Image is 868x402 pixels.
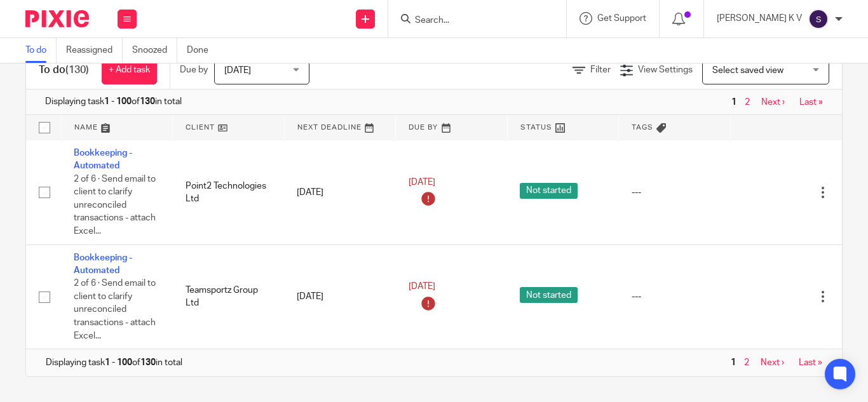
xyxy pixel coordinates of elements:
[808,9,829,29] img: svg%3E
[65,65,89,75] span: (130)
[74,149,132,170] a: Bookkeeping - Automated
[728,97,823,107] nav: pager
[39,64,89,77] h1: To do
[414,15,528,27] input: Search
[180,64,208,76] p: Due by
[728,95,740,110] span: 1
[745,98,750,107] a: 2
[632,186,718,199] div: ---
[284,140,396,245] td: [DATE]
[104,97,132,106] b: 1 - 100
[761,98,785,107] a: Next ›
[25,38,57,63] a: To do
[173,245,285,349] td: Teamsportz Group Ltd
[74,279,156,340] span: 2 of 6 · Send email to client to clarify unreconciled transactions - attach Excel...
[728,355,739,370] span: 1
[520,287,578,303] span: Not started
[632,124,653,131] span: Tags
[597,14,646,23] span: Get Support
[45,95,182,108] span: Displaying task of in total
[74,175,156,236] span: 2 of 6 · Send email to client to clarify unreconciled transactions - attach Excel...
[717,12,802,25] p: [PERSON_NAME] K V
[102,56,157,84] a: + Add task
[632,290,718,303] div: ---
[744,358,749,367] a: 2
[728,358,822,368] nav: pager
[140,358,156,367] b: 130
[409,178,435,187] span: [DATE]
[25,10,89,27] img: Pixie
[799,358,822,367] a: Last »
[140,97,155,106] b: 130
[520,183,578,199] span: Not started
[409,282,435,291] span: [DATE]
[74,253,132,275] a: Bookkeeping - Automated
[761,358,784,367] a: Next ›
[132,38,177,63] a: Snoozed
[224,66,251,75] span: [DATE]
[66,38,123,63] a: Reassigned
[187,38,218,63] a: Done
[284,245,396,349] td: [DATE]
[105,358,132,367] b: 1 - 100
[173,140,285,245] td: Point2 Technologies Ltd
[590,65,611,74] span: Filter
[638,65,693,74] span: View Settings
[712,66,783,75] span: Select saved view
[46,356,182,369] span: Displaying task of in total
[799,98,823,107] a: Last »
